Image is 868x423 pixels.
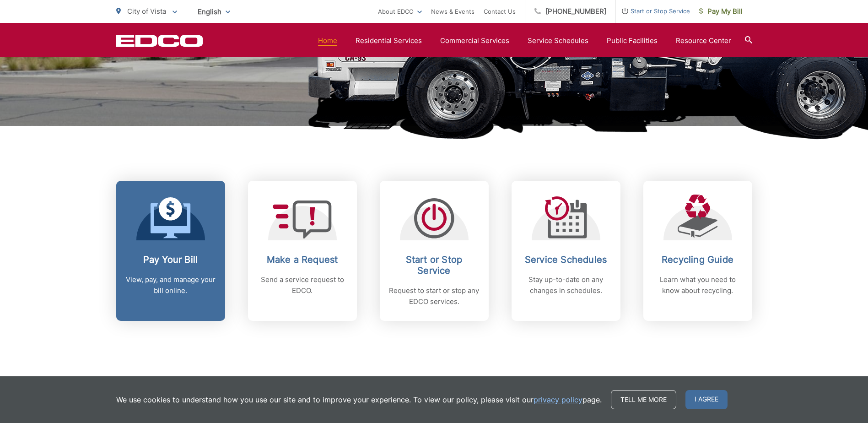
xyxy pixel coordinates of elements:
a: Commercial Services [440,35,509,46]
a: Pay Your Bill View, pay, and manage your bill online. [116,181,225,321]
h2: Pay Your Bill [125,254,216,265]
a: Resource Center [676,35,731,46]
a: privacy policy [534,394,582,405]
a: News & Events [431,6,474,17]
a: Contact Us [484,6,516,17]
p: Learn what you need to know about recycling. [652,274,743,296]
h2: Start or Stop Service [389,254,480,276]
a: EDCD logo. Return to the homepage. [116,34,203,47]
a: Tell me more [611,390,676,409]
p: Stay up-to-date on any changes in schedules. [521,274,611,296]
h2: Recycling Guide [652,254,743,265]
a: Residential Services [356,35,422,46]
span: English [191,4,237,20]
a: Service Schedules Stay up-to-date on any changes in schedules. [512,181,620,321]
a: Service Schedules [528,35,588,46]
span: I agree [685,390,728,409]
a: About EDCO [378,6,422,17]
h2: Make a Request [257,254,348,265]
p: View, pay, and manage your bill online. [125,274,216,296]
a: Recycling Guide Learn what you need to know about recycling. [643,181,752,321]
a: Make a Request Send a service request to EDCO. [248,181,357,321]
p: We use cookies to understand how you use our site and to improve your experience. To view our pol... [116,394,602,405]
a: Public Facilities [607,35,658,46]
a: Home [318,35,337,46]
span: City of Vista [127,7,166,16]
h2: Service Schedules [521,254,611,265]
p: Request to start or stop any EDCO services. [389,285,480,307]
span: Pay My Bill [699,6,743,17]
p: Send a service request to EDCO. [257,274,348,296]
